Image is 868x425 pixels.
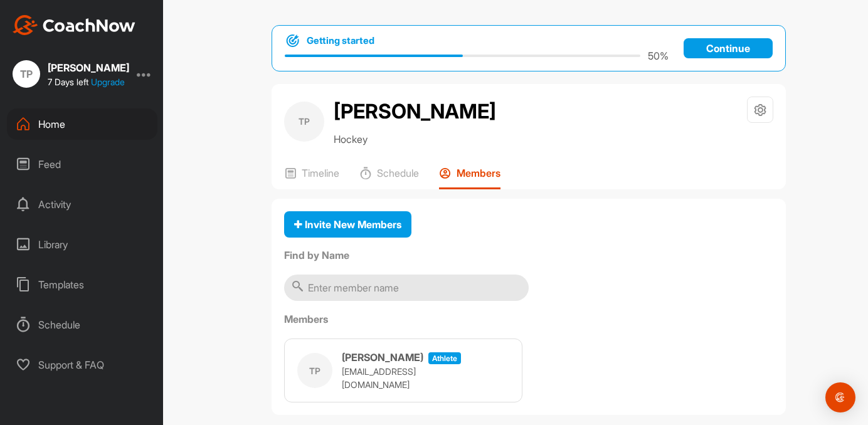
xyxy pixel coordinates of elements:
[48,63,129,73] div: [PERSON_NAME]
[284,248,773,263] label: Find by Name
[48,76,88,87] span: 7 Days left
[334,132,496,147] p: Hockey
[285,33,300,48] img: bullseye
[284,102,324,142] div: TP
[825,382,855,412] div: Open Intercom Messenger
[284,312,773,327] label: Members
[7,349,157,380] div: Support & FAQ
[342,365,467,391] p: [EMAIL_ADDRESS][DOMAIN_NAME]
[7,108,157,140] div: Home
[284,275,529,301] input: Enter member name
[457,167,500,179] p: Members
[648,48,669,63] p: 50 %
[428,352,461,364] span: athlete
[7,269,157,300] div: Templates
[7,149,157,180] div: Feed
[334,97,496,127] h2: [PERSON_NAME]
[684,38,773,58] a: Continue
[294,218,401,231] span: Invite New Members
[7,189,157,220] div: Activity
[91,76,125,87] a: Upgrade
[7,309,157,340] div: Schedule
[342,350,423,365] h3: [PERSON_NAME]
[13,15,135,35] img: CoachNow
[377,167,419,179] p: Schedule
[307,34,374,48] h1: Getting started
[13,60,40,88] div: TP
[7,229,157,260] div: Library
[284,211,411,238] button: Invite New Members
[302,167,339,179] p: Timeline
[297,353,332,388] div: TP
